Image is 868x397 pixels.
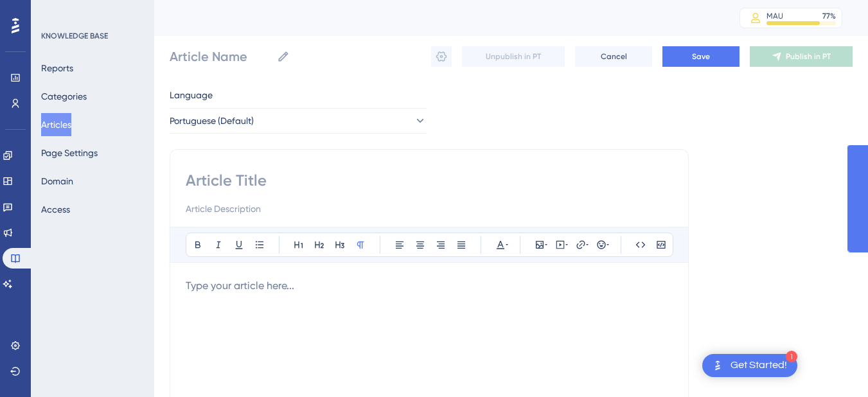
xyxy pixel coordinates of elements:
input: Article Description [186,201,673,216]
input: Article Name [170,48,272,66]
button: Save [662,46,740,67]
div: Get Started! [731,358,787,373]
button: Page Settings [41,141,98,164]
button: Cancel [575,46,652,67]
button: Domain [41,170,73,193]
button: Categories [41,85,87,108]
iframe: UserGuiding AI Assistant Launcher [814,346,853,385]
div: MAU [766,11,783,21]
div: 77 % [822,11,836,21]
button: Publish in PT [750,46,853,67]
img: launcher-image-alternative-text [710,358,725,373]
span: Save [692,51,710,62]
div: KNOWLEDGE BASE [41,31,108,41]
span: Publish in PT [786,51,831,62]
button: Unpublish in PT [462,46,565,67]
span: Language [170,87,213,103]
div: 1 [786,351,797,362]
span: Cancel [601,51,627,62]
button: Reports [41,57,73,80]
button: Portuguese (Default) [170,108,427,134]
input: Article Title [186,170,673,191]
span: Portuguese (Default) [170,113,254,128]
div: Open Get Started! checklist, remaining modules: 1 [702,354,797,377]
button: Access [41,198,70,221]
button: Articles [41,113,71,136]
span: Unpublish in PT [486,51,541,62]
